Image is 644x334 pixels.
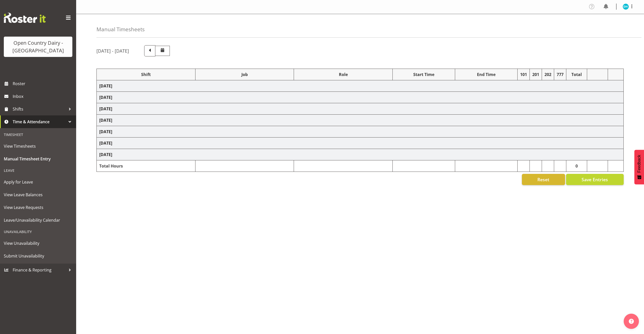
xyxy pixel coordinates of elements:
[520,71,527,78] div: 101
[537,176,549,183] span: Reset
[623,4,629,10] img: dean-henderson7444.jpg
[13,266,66,274] span: Finance & Reporting
[634,150,644,184] button: Feedback - Show survey
[1,165,75,176] div: Leave
[97,80,624,92] td: [DATE]
[4,204,72,211] span: View Leave Requests
[4,239,72,247] span: View Unavailability
[637,155,641,173] span: Feedback
[13,93,74,100] span: Inbox
[1,176,75,188] a: Apply for Leave
[97,115,624,126] td: [DATE]
[1,153,75,165] a: Manual Timesheet Entry
[566,160,587,172] td: 0
[99,71,193,78] div: Shift
[4,191,72,199] span: View Leave Balances
[198,71,291,78] div: Job
[13,118,66,126] span: Time & Attendance
[395,71,452,78] div: Start Time
[97,92,624,103] td: [DATE]
[458,71,515,78] div: End Time
[96,26,145,32] h4: Manual Timesheets
[1,250,75,262] a: Submit Unavailability
[582,176,608,183] span: Save Entries
[1,201,75,214] a: View Leave Requests
[1,140,75,153] a: View Timesheets
[13,80,74,87] span: Roster
[97,160,195,172] td: Total Hours
[1,237,75,250] a: View Unavailability
[1,226,75,237] div: Unavailability
[557,71,564,78] div: 777
[4,216,72,224] span: Leave/Unavailability Calendar
[4,13,46,23] img: Rosterit website logo
[96,48,129,54] h5: [DATE] - [DATE]
[9,39,67,54] div: Open Country Dairy - [GEOGRAPHIC_DATA]
[296,71,390,78] div: Role
[4,178,72,186] span: Apply for Leave
[4,142,72,150] span: View Timesheets
[569,71,585,78] div: Total
[522,174,565,185] button: Reset
[97,126,624,138] td: [DATE]
[1,129,75,140] div: Timesheet
[1,188,75,201] a: View Leave Balances
[566,174,624,185] button: Save Entries
[544,71,551,78] div: 202
[1,214,75,226] a: Leave/Unavailability Calendar
[532,71,539,78] div: 201
[97,138,624,149] td: [DATE]
[4,155,72,163] span: Manual Timesheet Entry
[13,105,66,113] span: Shifts
[629,319,634,324] img: help-xxl-2.png
[4,252,72,260] span: Submit Unavailability
[97,103,624,115] td: [DATE]
[97,149,624,160] td: [DATE]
